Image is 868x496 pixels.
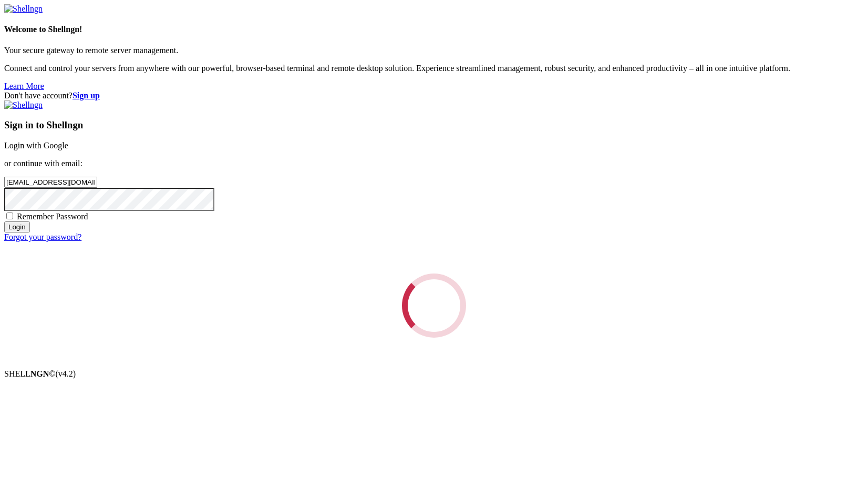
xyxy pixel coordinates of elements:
p: or continue with email: [4,159,864,168]
input: Remember Password [6,212,13,219]
a: Login with Google [4,141,68,150]
p: Your secure gateway to remote server management. [4,46,864,55]
input: Email address [4,177,97,188]
b: NGN [30,369,49,378]
h4: Welcome to Shellngn! [4,25,864,34]
p: Connect and control your servers from anywhere with our powerful, browser-based terminal and remo... [4,64,864,73]
input: Login [4,221,30,232]
a: Sign up [73,91,100,100]
img: Shellngn [4,4,43,14]
a: Learn More [4,82,44,90]
span: Remember Password [17,212,88,221]
h3: Sign in to Shellngn [4,119,864,131]
div: Loading... [402,274,466,338]
a: Forgot your password? [4,232,81,241]
span: 4.2.0 [56,369,76,378]
div: Don't have account? [4,91,864,100]
img: Shellngn [4,100,43,110]
span: SHELL © [4,369,76,378]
